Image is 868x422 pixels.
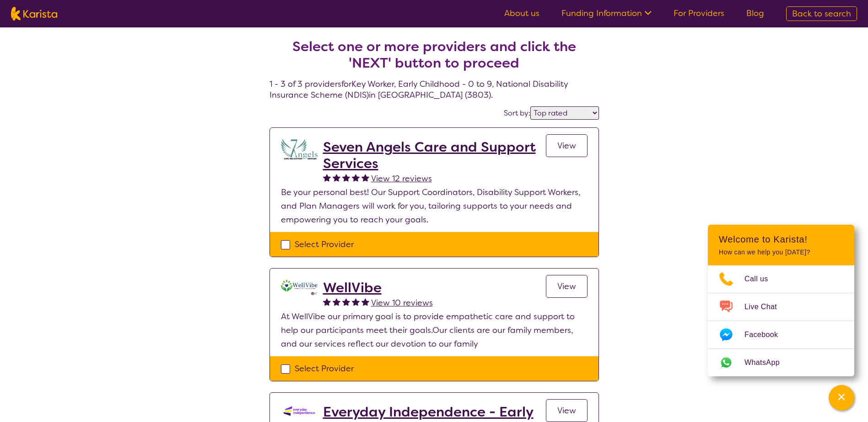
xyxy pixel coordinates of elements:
a: Seven Angels Care and Support Services [323,139,546,172]
span: View [557,140,576,151]
span: WhatsApp [744,356,791,369]
span: View [557,405,576,416]
ul: Choose channel [708,265,854,376]
a: WellVibe [323,280,433,296]
img: fullstar [333,174,340,181]
img: fullstar [342,174,350,181]
span: View 10 reviews [371,297,433,308]
a: Blog [746,8,764,19]
img: fullstar [323,174,331,181]
a: Funding Information [561,8,652,19]
a: About us [504,8,539,19]
img: fullstar [352,298,360,306]
a: Back to search [786,6,857,21]
a: For Providers [674,8,724,19]
span: Live Chat [744,300,788,314]
span: Facebook [744,328,789,342]
span: Call us [744,272,779,286]
a: View 10 reviews [371,296,433,310]
a: View [546,275,588,298]
img: fullstar [361,298,369,306]
div: Channel Menu [708,225,854,376]
span: View 12 reviews [371,173,432,184]
a: Web link opens in a new tab. [708,349,854,376]
a: View 12 reviews [371,172,432,185]
img: fullstar [333,298,340,306]
p: Be your personal best! Our Support Coordinators, Disability Support Workers, and Plan Managers wi... [281,185,588,227]
p: At WellVibe our primary goal is to provide empathetic care and support to help our participants m... [281,310,588,351]
img: fullstar [352,174,360,181]
p: How can we help you [DATE]? [719,248,843,256]
img: zlx6pwaass9w9mngb25d.png [281,280,318,295]
img: Karista logo [11,7,57,21]
h2: Select one or more providers and click the 'NEXT' button to proceed [280,38,588,71]
img: kdssqoqrr0tfqzmv8ac0.png [281,404,318,418]
a: View [546,134,588,157]
h4: 1 - 3 of 3 providers for Key Worker , Early Childhood - 0 to 9 , National Disability Insurance Sc... [270,16,599,100]
h2: Welcome to Karista! [719,234,843,245]
button: Channel Menu [829,385,854,411]
span: Back to search [792,8,851,19]
img: fullstar [323,298,331,306]
span: View [557,281,576,292]
label: Sort by: [504,108,530,118]
img: fullstar [361,174,369,181]
img: fullstar [342,298,350,306]
a: View [546,399,588,422]
img: lugdbhoacugpbhbgex1l.png [281,139,318,159]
